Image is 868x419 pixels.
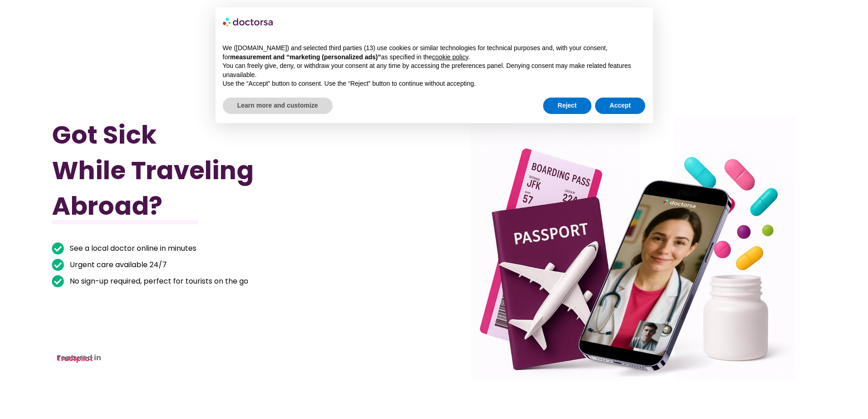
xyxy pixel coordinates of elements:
strong: measurement and “marketing (personalized ads)” [230,53,381,61]
p: Use the “Accept” button to consent. Use the “Reject” button to continue without accepting. [223,79,646,88]
strong: Featured in [56,352,101,363]
p: You can freely give, deny, or withdraw your consent at any time by accessing the preferences pane... [223,62,646,79]
img: logo [223,15,274,29]
span: No sign-up required, perfect for tourists on the go [67,275,248,288]
button: Learn more and customize [223,98,333,114]
p: We ([DOMAIN_NAME]) and selected third parties (13) use cookies or similar technologies for techni... [223,44,646,62]
span: Urgent care available 24/7 [67,259,167,271]
a: cookie policy [432,53,468,61]
button: Reject [543,98,591,114]
button: Accept [595,98,646,114]
h1: Got Sick While Traveling Abroad? [52,117,376,224]
span: See a local doctor online in minutes [67,242,196,255]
